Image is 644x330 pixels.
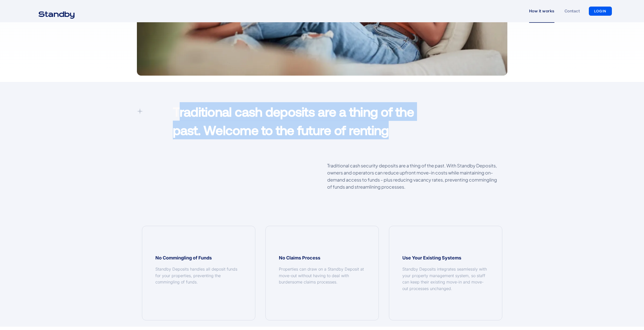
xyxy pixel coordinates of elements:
[402,254,489,261] div: Use Your Existing Systems
[279,254,365,261] div: No Claims Process
[279,266,365,285] div: Properties can draw on a Standby Deposit at move-out without having to deal with burdensome claim...
[589,7,612,16] a: LOGIN
[173,102,441,139] p: Traditional cash deposits are a thing of the past. Welcome to the future of renting
[32,8,81,14] a: home
[155,266,242,285] div: Standby Deposits handles all deposit funds for your properties, preventing the commingling of funds.
[402,266,489,292] div: Standby Deposits integrates seamlessly with your property management system, so staff can keep th...
[155,254,242,261] div: No Commingling of Funds
[327,162,502,190] p: Traditional cash security deposits are a thing of the past. With Standby Deposits, owners and ope...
